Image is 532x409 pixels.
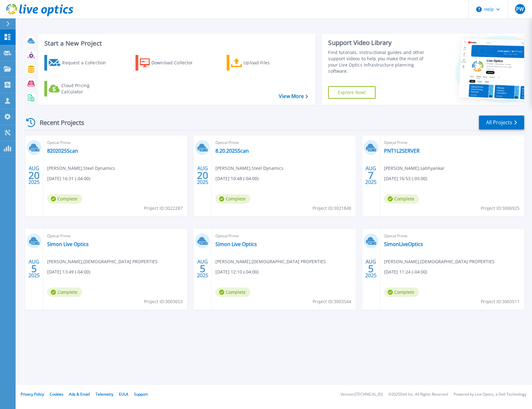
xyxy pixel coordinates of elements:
[388,392,448,397] li: © 2025 Dell Inc. All Rights Reserved
[44,40,308,47] h3: Start a New Project
[47,139,184,146] span: Optical Prime
[28,164,40,187] div: AUG 2025
[31,266,37,271] span: 5
[62,57,112,69] div: Request a Collection
[328,49,431,74] div: Find tutorials, instructional guides and other support videos to help you make the most of your L...
[47,233,184,239] span: Optical Prime
[47,148,78,154] a: 8202025Scan
[47,269,90,275] span: [DATE] 13:49 (-04:00)
[279,93,308,99] a: View More
[47,194,82,204] span: Complete
[215,175,259,182] span: [DATE] 10:48 (-04:00)
[47,165,115,172] span: [PERSON_NAME] , Steel Dynamics
[47,258,158,265] span: [PERSON_NAME] , [DEMOGRAPHIC_DATA] PROPERTIES
[368,173,374,178] span: 7
[313,205,351,212] span: Project ID: 3021848
[313,298,351,305] span: Project ID: 3003544
[47,175,90,182] span: [DATE] 16:31 (-04:00)
[215,241,257,247] a: Simon Live Optics
[197,173,208,178] span: 20
[384,269,427,275] span: [DATE] 11:24 (-04:00)
[119,392,128,397] a: EULA
[481,205,520,212] span: Project ID: 3006925
[144,205,183,212] span: Project ID: 3022287
[96,392,113,397] a: Telemetry
[44,55,114,71] a: Request a Collection
[215,194,250,204] span: Complete
[384,288,419,297] span: Complete
[215,165,283,172] span: [PERSON_NAME] , Steel Dynamics
[384,165,445,172] span: [PERSON_NAME] , sabhyankar
[215,269,259,275] span: [DATE] 12:10 (-04:00)
[21,392,44,397] a: Privacy Policy
[328,86,376,99] a: Explore Now!
[44,81,114,96] a: Cloud Pricing Calculator
[50,392,63,397] a: Cookies
[328,39,431,47] div: Support Video Library
[215,233,352,239] span: Optical Prime
[516,7,524,12] span: PW
[134,392,148,397] a: Support
[384,175,427,182] span: [DATE] 16:53 (-05:00)
[69,392,90,397] a: Ads & Email
[47,241,89,247] a: Simon Live Optics
[384,148,420,154] a: PNT1L2SERVER
[365,164,377,187] div: AUG 2025
[28,173,40,178] span: 20
[384,258,495,265] span: [PERSON_NAME] , [DEMOGRAPHIC_DATA] PROPERTIES
[197,257,209,280] div: AUG 2025
[144,298,183,305] span: Project ID: 3003653
[384,241,423,247] a: SimonLiveOptics
[61,82,111,95] div: Cloud Pricing Calculator
[47,288,82,297] span: Complete
[28,257,40,280] div: AUG 2025
[479,116,524,130] a: All Projects
[368,266,374,271] span: 5
[215,258,326,265] span: [PERSON_NAME] , [DEMOGRAPHIC_DATA] PROPERTIES
[384,194,419,204] span: Complete
[197,164,209,187] div: AUG 2025
[384,233,520,239] span: Optical Prime
[151,57,201,69] div: Download Collector
[200,266,205,271] span: 5
[227,55,296,71] a: Upload Files
[454,392,526,397] li: Powered by Live Optics, a Dell Technology
[135,55,205,71] a: Download Collector
[24,115,93,130] div: Recent Projects
[244,57,293,69] div: Upload Files
[384,139,520,146] span: Optical Prime
[215,139,352,146] span: Optical Prime
[481,298,520,305] span: Project ID: 3003511
[215,288,250,297] span: Complete
[365,257,377,280] div: AUG 2025
[215,148,249,154] a: 8.20.2025Scan
[341,392,383,397] li: Version: [TECHNICAL_ID]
